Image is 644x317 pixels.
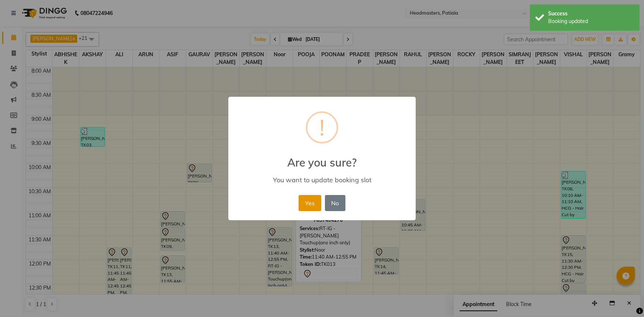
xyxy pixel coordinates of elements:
div: Success [548,10,634,18]
h2: Are you sure? [228,147,416,169]
div: ! [319,113,325,142]
div: You want to update booking slot [239,176,405,184]
div: Booking updated [548,18,634,25]
button: Yes [299,195,321,211]
button: No [325,195,345,211]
